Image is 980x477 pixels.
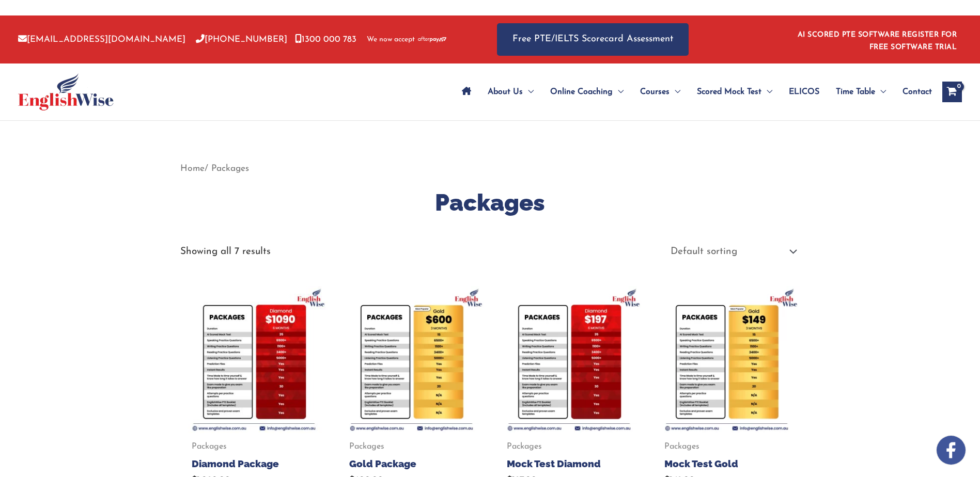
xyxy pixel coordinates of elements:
h2: Mock Test Gold [664,457,788,470]
h2: Mock Test Diamond [507,457,630,470]
a: ELICOS [781,74,828,110]
span: Scored Mock Test [697,74,761,110]
span: Packages [664,441,788,452]
a: [EMAIL_ADDRESS][DOMAIN_NAME] [18,35,185,44]
img: Diamond Package [180,286,328,433]
img: Mock Test Diamond [495,286,643,433]
a: 1300 000 783 [295,35,356,44]
a: Mock Test Diamond [507,457,630,475]
img: Mock Test Gold [653,286,800,433]
aside: Header Widget 1 [791,23,962,56]
span: Time Table [836,74,875,110]
a: Free PTE/IELTS Scorecard Assessment [497,23,689,56]
a: Diamond Package [192,457,315,475]
span: Packages [507,441,630,452]
a: [PHONE_NUMBER] [196,35,287,44]
a: Gold Package [349,457,473,475]
a: About UsMenu Toggle [479,74,542,110]
span: Menu Toggle [613,74,624,110]
span: Menu Toggle [523,74,534,110]
h1: Packages [180,186,800,219]
span: Contact [903,74,932,110]
h2: Gold Package [349,457,473,470]
span: ELICOS [789,74,819,110]
p: Showing all 7 results [180,247,271,257]
nav: Site Navigation: Main Menu [454,74,932,110]
a: CoursesMenu Toggle [632,74,689,110]
span: Courses [640,74,670,110]
span: Menu Toggle [761,74,772,110]
span: We now accept [367,35,415,45]
span: Packages [192,441,315,452]
span: About Us [488,74,523,110]
a: AI SCORED PTE SOFTWARE REGISTER FOR FREE SOFTWARE TRIAL [798,31,957,51]
a: Home [180,164,205,173]
span: Menu Toggle [875,74,886,110]
span: Packages [349,441,473,452]
img: Gold Package [338,286,485,433]
span: Menu Toggle [670,74,680,110]
select: Shop order [662,242,800,262]
a: Time TableMenu Toggle [828,74,894,110]
a: View Shopping Cart, empty [942,82,962,102]
img: Afterpay-Logo [418,37,446,42]
img: cropped-ew-logo [18,73,114,110]
a: Online CoachingMenu Toggle [542,74,632,110]
a: Scored Mock TestMenu Toggle [689,74,781,110]
img: white-facebook.png [937,436,966,465]
h2: Diamond Package [192,457,315,470]
nav: Breadcrumb [180,160,800,177]
a: Mock Test Gold [664,457,788,475]
span: Online Coaching [550,74,613,110]
a: Contact [894,74,932,110]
